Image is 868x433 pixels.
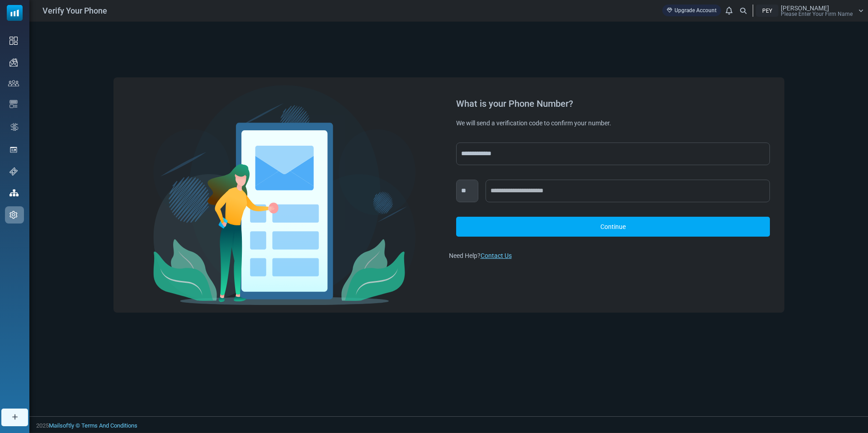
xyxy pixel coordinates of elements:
img: email-templates-icon.svg [9,100,18,108]
img: campaigns-icon.png [9,58,18,67]
span: translation missing: en.layouts.footer.terms_and_conditions [81,422,137,429]
footer: 2025 [29,416,868,433]
img: landing_pages.svg [9,146,18,154]
a: Mailsoftly © [49,422,80,429]
img: workflow.svg [9,122,19,132]
div: PEY [756,5,778,17]
div: Need Help? [449,251,777,261]
img: contacts-icon.svg [8,80,19,86]
img: settings-icon.svg [9,211,18,219]
img: support-icon.svg [9,167,18,176]
a: PEY [PERSON_NAME] Please Enter Your Firm Name [756,5,863,17]
span: [PERSON_NAME] [781,5,829,11]
a: Terms And Conditions [81,422,137,429]
span: Verify Your Phone [42,5,107,17]
img: dashboard-icon.svg [9,37,18,45]
img: mailsoftly_icon_blue_white.svg [7,5,23,21]
a: Contact Us [481,252,512,259]
a: Continue [456,217,770,237]
a: Upgrade Account [662,5,721,16]
div: What is your Phone Number? [456,99,770,108]
div: We will send a verification code to confirm your number. [456,119,770,128]
span: Please Enter Your Firm Name [781,11,853,17]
